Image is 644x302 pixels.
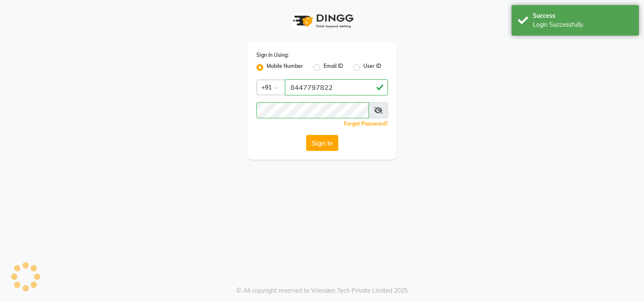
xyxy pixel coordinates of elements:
img: logo1.svg [288,8,356,34]
a: Forgot Password? [344,120,388,127]
button: Sign In [306,135,338,151]
div: Success [533,11,633,20]
input: Username [256,102,369,118]
input: Username [285,79,388,95]
label: Mobile Number [267,62,303,73]
label: User ID [363,62,381,73]
div: Login Successfully. [533,20,633,29]
label: Email ID [323,62,343,73]
label: Sign In Using: [256,51,289,59]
